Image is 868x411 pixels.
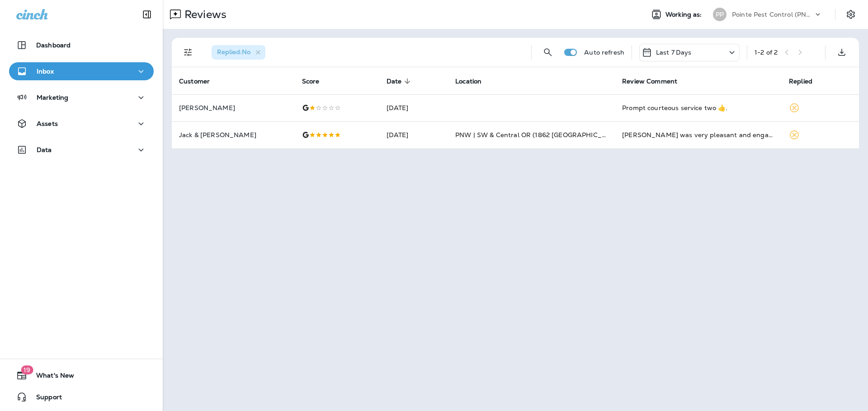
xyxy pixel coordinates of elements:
span: Replied [789,77,824,85]
span: Location [455,78,481,85]
span: Score [302,77,331,85]
button: Collapse Sidebar [134,5,160,23]
p: Pointe Pest Control (PNW) [732,11,813,18]
div: Mike was very pleasant and engaging. He completed the required aspects and moved on. [622,130,774,139]
button: Settings [843,6,859,23]
p: Last 7 Days [656,49,692,56]
div: Replied:No [212,45,265,60]
button: Inbox [9,62,154,80]
button: Support [9,388,154,406]
p: Reviews [181,8,226,21]
button: Search Reviews [539,43,557,61]
p: [PERSON_NAME] [179,104,288,111]
span: Date [387,78,402,85]
td: [DATE] [379,121,448,148]
p: Data [37,146,52,153]
td: [DATE] [379,94,448,121]
div: Prompt courteous service two 👍. [622,103,774,112]
span: Score [302,78,320,85]
span: What's New [27,372,74,383]
p: Dashboard [36,42,71,49]
button: Filters [179,43,197,61]
button: Marketing [9,88,154,106]
p: Auto refresh [584,49,624,56]
span: Review Comment [622,77,689,85]
span: Replied : No [217,48,250,56]
div: PP [713,8,726,21]
p: Inbox [37,68,54,75]
div: 1 - 2 of 2 [755,49,778,56]
span: Review Comment [622,78,677,85]
span: Replied [789,78,812,85]
p: Jack & [PERSON_NAME] [179,131,288,139]
button: Data [9,141,154,159]
button: 19What's New [9,366,154,384]
p: Assets [37,120,58,127]
button: Assets [9,115,154,133]
span: 19 [21,365,33,374]
span: Support [27,393,62,404]
span: Location [455,77,493,85]
span: Working as: [665,11,704,18]
button: Export as CSV [833,43,851,61]
span: Customer [179,77,222,85]
p: Marketing [37,94,68,101]
span: PNW | SW & Central OR (1862 [GEOGRAPHIC_DATA] SE) [455,131,634,139]
span: Customer [179,78,210,85]
span: Date [387,77,414,85]
button: Dashboard [9,36,154,54]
